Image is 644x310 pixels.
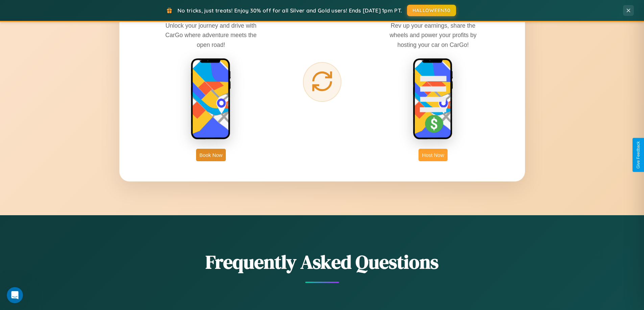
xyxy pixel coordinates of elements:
p: Rev up your earnings, share the wheels and power your profits by hosting your car on CarGo! [382,21,484,49]
button: Book Now [196,149,226,161]
div: Give Feedback [636,141,641,169]
img: host phone [413,58,453,140]
img: rent phone [191,58,231,140]
h2: Frequently Asked Questions [119,249,525,275]
span: No tricks, just treats! Enjoy 30% off for all Silver and Gold users! Ends [DATE] 1pm PT. [177,7,402,14]
p: Unlock your journey and drive with CarGo where adventure meets the open road! [160,21,262,49]
button: HALLOWEEN30 [407,5,456,16]
button: Host Now [419,149,447,161]
iframe: Intercom live chat [7,287,23,303]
